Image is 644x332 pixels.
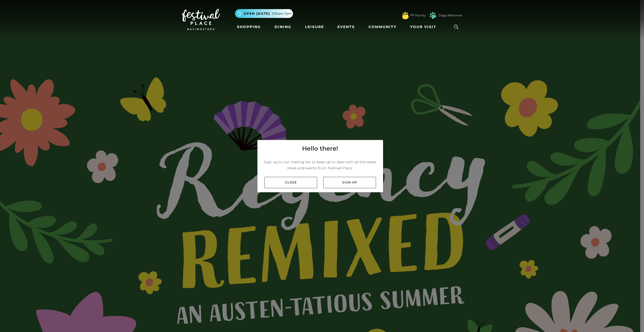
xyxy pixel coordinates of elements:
[366,22,398,32] a: Community
[264,177,317,188] a: Close
[273,22,293,32] a: Dining
[408,22,441,32] a: Your Visit
[439,13,462,18] a: Dogs Welcome!
[410,13,425,18] a: FP Family
[303,22,326,32] a: Leisure
[323,177,376,188] a: Sign up
[235,9,293,18] button: Open [DATE] 9.30am-7pm
[235,22,263,32] a: Shopping
[261,159,379,171] p: Sign up to our mailing list to keep up to date with all the latest news and events from Festival ...
[410,24,436,30] span: Your Visit
[244,11,270,16] span: Open [DATE]
[302,144,338,153] h4: Hello there!
[182,9,220,30] img: Festival Place Logo
[272,11,292,16] span: 9.30am-7pm
[335,22,357,32] a: Events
